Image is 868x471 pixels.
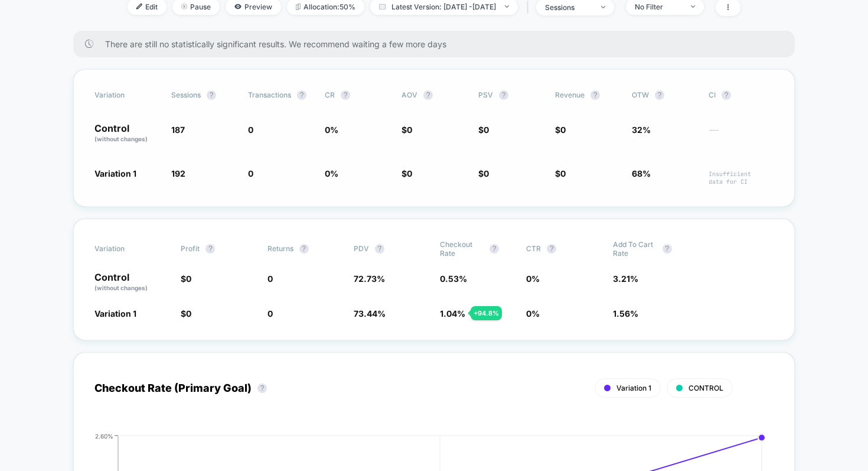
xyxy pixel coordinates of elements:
[555,168,566,178] span: $
[325,168,338,178] span: 0 %
[94,284,148,291] span: (without changes)
[655,90,664,100] button: ?
[505,5,509,8] img: end
[616,384,651,392] span: Variation 1
[171,168,185,178] span: 192
[205,244,215,254] button: ?
[478,168,489,178] span: $
[248,168,253,178] span: 0
[613,274,638,284] span: 3.21 %
[207,90,216,100] button: ?
[635,2,682,11] div: No Filter
[341,90,350,100] button: ?
[354,308,386,319] span: 73.44 %
[722,90,731,100] button: ?
[248,90,291,99] span: Transactions
[613,240,657,258] span: Add To Cart Rate
[94,90,159,100] span: Variation
[632,90,697,100] span: OTW
[94,272,169,293] p: Control
[354,244,369,253] span: PDV
[297,90,306,100] button: ?
[379,4,386,9] img: calendar
[402,125,412,135] span: $
[94,135,148,142] span: (without changes)
[440,308,465,319] span: 1.04 %
[267,274,273,284] span: 0
[325,125,338,135] span: 0 %
[440,240,484,258] span: Checkout Rate
[484,125,489,135] span: 0
[402,168,412,178] span: $
[248,125,253,135] span: 0
[423,90,433,100] button: ?
[181,308,191,319] span: $
[95,432,113,439] tspan: 2.60%
[171,90,201,99] span: Sessions
[186,274,191,284] span: 0
[688,384,723,392] span: CONTROL
[632,125,651,135] span: 32%
[440,274,467,284] span: 0.53 %
[267,244,293,253] span: Returns
[181,244,200,253] span: Profit
[709,126,774,144] span: ---
[94,124,159,144] p: Control
[325,90,335,99] span: CR
[547,244,556,254] button: ?
[478,125,489,135] span: $
[181,274,191,284] span: $
[590,90,600,100] button: ?
[691,5,695,8] img: end
[490,244,499,254] button: ?
[186,308,191,319] span: 0
[407,125,412,135] span: 0
[267,308,273,319] span: 0
[171,125,185,135] span: 187
[601,6,605,8] img: end
[296,4,301,10] img: rebalance
[94,168,136,178] span: Variation 1
[560,125,566,135] span: 0
[105,39,771,49] span: There are still no statistically significant results. We recommend waiting a few more days
[299,244,309,254] button: ?
[499,90,508,100] button: ?
[526,244,541,253] span: CTR
[94,240,159,258] span: Variation
[526,308,540,319] span: 0 %
[471,306,502,320] div: + 94.8 %
[613,308,638,319] span: 1.56 %
[354,274,385,284] span: 72.73 %
[555,90,585,99] span: Revenue
[663,244,672,254] button: ?
[632,168,651,178] span: 68%
[560,168,566,178] span: 0
[136,4,142,9] img: edit
[555,125,566,135] span: $
[402,90,417,99] span: AOV
[257,384,267,393] button: ?
[484,168,489,178] span: 0
[526,274,540,284] span: 0 %
[94,308,136,319] span: Variation 1
[375,244,384,254] button: ?
[545,3,592,12] div: sessions
[407,168,412,178] span: 0
[478,90,493,99] span: PSV
[709,90,774,100] span: CI
[709,170,774,186] span: Insufficient data for CI
[181,4,187,9] img: end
